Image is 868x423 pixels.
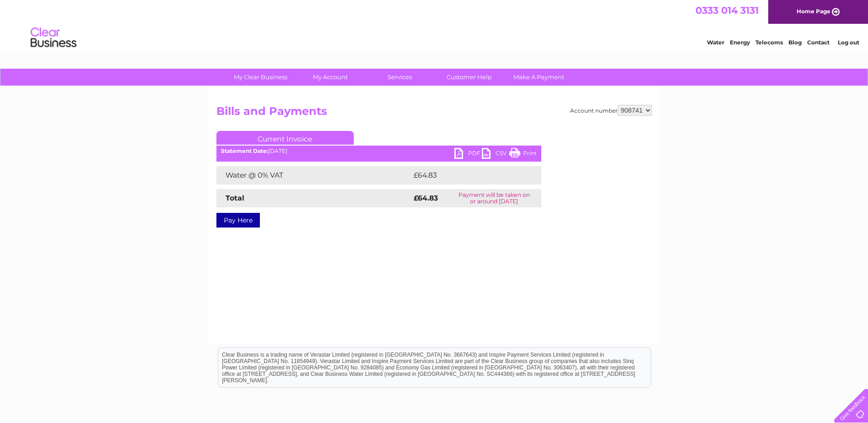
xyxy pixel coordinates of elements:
a: Telecoms [755,39,783,46]
h2: Bills and Payments [216,105,652,122]
a: Contact [807,39,830,46]
a: Current Invoice [216,131,354,145]
a: Print [509,148,537,161]
a: Pay Here [216,213,260,228]
div: Clear Business is a trading name of Verastar Limited (registered in [GEOGRAPHIC_DATA] No. 3667643... [218,5,651,44]
div: [DATE] [216,148,541,154]
a: My Clear Business [223,69,298,86]
a: 0333 014 3131 [695,5,759,16]
a: CSV [482,148,509,161]
img: logo.png [30,24,77,52]
strong: £64.83 [414,194,438,202]
a: My Account [292,69,368,86]
a: Water [707,39,724,46]
b: Statement Date: [221,147,268,154]
a: Make A Payment [501,69,577,86]
a: Log out [838,39,859,46]
a: PDF [454,148,482,161]
div: Account number [570,105,652,116]
a: Energy [730,39,750,46]
td: £64.83 [411,166,523,184]
strong: Total [226,194,244,202]
a: Blog [788,39,802,46]
td: Payment will be taken on or around [DATE] [447,189,541,207]
a: Customer Help [431,69,507,86]
td: Water @ 0% VAT [216,166,411,184]
a: Services [362,69,437,86]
